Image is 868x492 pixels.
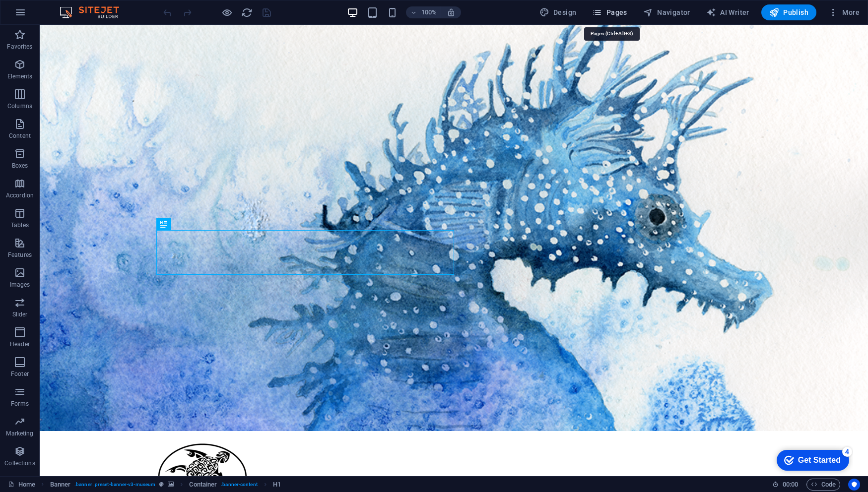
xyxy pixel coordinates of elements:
[639,4,694,20] button: Navigator
[702,4,753,20] button: AI Writer
[241,7,253,18] i: Reload page
[10,340,30,348] p: Header
[790,481,791,488] span: :
[761,4,816,20] button: Publish
[50,479,71,491] span: Click to select. Double-click to edit
[7,102,32,110] p: Columns
[592,7,627,17] span: Pages
[772,479,799,491] h6: Session time
[12,310,28,318] p: Slider
[159,482,164,487] i: This element is a customizable preset
[11,370,29,378] p: Footer
[848,479,860,491] button: Usercentrics
[539,7,577,17] span: Design
[189,479,217,491] span: Click to select. Double-click to edit
[9,132,31,140] p: Content
[221,479,257,491] span: . banner-content
[6,430,33,437] p: Marketing
[706,7,749,17] span: AI Writer
[769,7,808,17] span: Publish
[447,8,456,17] i: On resize automatically adjust zoom level to fit chosen device.
[828,7,860,17] span: More
[221,6,233,18] button: Click here to leave preview mode and continue editing
[806,479,840,491] button: Code
[535,4,581,20] button: Design
[8,5,80,26] div: Get Started 4 items remaining, 20% complete
[4,459,35,467] p: Collections
[783,479,798,491] span: 00 00
[73,2,83,12] div: 4
[168,482,174,487] i: This element contains a background
[29,11,72,20] div: Get Started
[406,6,441,18] button: 100%
[535,4,581,20] div: Design (Ctrl+Alt+Y)
[241,6,253,18] button: reload
[11,400,29,408] p: Forms
[7,43,32,51] p: Favorites
[8,251,32,259] p: Features
[811,479,836,491] span: Code
[74,479,155,491] span: . banner .preset-banner-v3-museum
[11,221,29,229] p: Tables
[588,4,631,20] button: Pages
[273,479,281,491] span: Click to select. Double-click to edit
[50,479,281,491] nav: breadcrumb
[824,4,864,20] button: More
[6,191,34,199] p: Accordion
[421,6,437,18] h6: 100%
[10,281,30,289] p: Images
[57,6,132,18] img: Editor Logo
[12,162,28,170] p: Boxes
[643,7,690,17] span: Navigator
[7,72,33,80] p: Elements
[8,479,35,491] a: Click to cancel selection. Double-click to open Pages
